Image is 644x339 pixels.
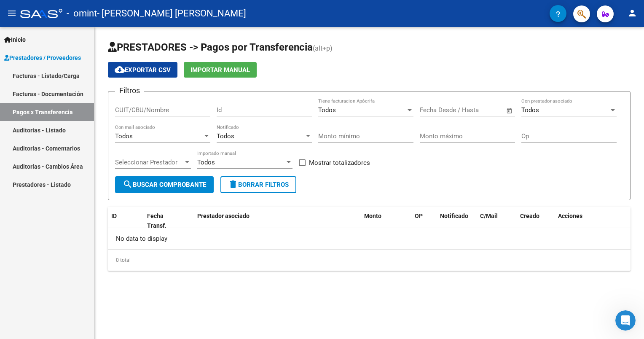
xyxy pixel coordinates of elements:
span: Prestador asociado [197,213,250,219]
div: verificá si figura la . ​​ [13,43,131,68]
button: Borrar Filtros [220,176,296,193]
span: Todos [318,106,336,114]
span: Importar Manual [191,66,250,74]
span: Todos [115,132,133,140]
span: OP [415,213,423,219]
datatable-header-cell: Monto [361,207,411,235]
mat-icon: search [123,179,133,189]
button: go back [5,5,21,21]
h3: Filtros [115,85,144,97]
div: 0 total [108,250,631,271]
span: Creado [520,213,539,219]
span: Buscar Comprobante [123,181,206,188]
mat-icon: cloud_download [115,65,125,75]
mat-icon: menu [7,8,17,18]
span: Prestadores / Proveedores [4,53,81,62]
button: 🔙 Volver al menú principal [64,293,158,309]
datatable-header-cell: Fecha Transf. [144,207,182,235]
datatable-header-cell: C/Mail [477,207,517,235]
button: Importar Manual [184,62,257,78]
span: C/Mail [480,213,498,219]
mat-icon: delete [228,179,238,189]
datatable-header-cell: Prestador asociado [194,207,361,235]
button: ⏭️ Continuar [17,293,68,309]
datatable-header-cell: OP [411,207,437,235]
span: Mostrar totalizadores [309,158,370,168]
button: Buscar Comprobante [115,176,214,193]
span: Inicio [4,35,26,44]
span: - [PERSON_NAME] [PERSON_NAME] [97,4,246,23]
b: Datos de pago [59,32,107,38]
b: fecha de transferencia [13,44,97,59]
img: Profile image for Fin [24,6,38,20]
mat-icon: person [627,8,637,18]
span: Acciones [558,213,582,219]
span: Todos [197,159,215,166]
span: Todos [217,132,234,140]
button: 🔍 No encuentro la factura. [64,272,158,288]
datatable-header-cell: Creado [517,207,555,235]
span: - omint [67,4,97,23]
input: Fecha inicio [420,106,454,114]
span: Exportar CSV [115,66,171,74]
datatable-header-cell: ID [108,207,144,235]
span: Borrar Filtros [228,181,289,188]
span: Monto [364,213,381,219]
h1: Fin [41,3,51,10]
button: Inicio [132,5,148,21]
button: Exportar CSV [108,62,177,78]
datatable-header-cell: Notificado [437,207,477,235]
span: PRESTADORES -> Pagos por Transferencia [108,41,313,53]
span: Fecha Transf. [147,213,166,229]
div: 5. En la caja de , [13,31,131,40]
span: ID [111,213,117,219]
input: Fecha fin [462,106,502,114]
p: El equipo también puede ayudar [41,10,129,23]
div: Cerrar [148,5,163,20]
div: No data to display [108,228,631,249]
datatable-header-cell: Acciones [555,207,631,235]
button: Open calendar [505,106,515,116]
div: 👉 Si no aparece nada o la caja está vacía, no contamos con esa información en el sistema. ​ 📍 Par... [13,143,131,251]
iframe: Intercom live chat [615,310,636,331]
span: (alt+p) [313,44,333,52]
span: Seleccionar Prestador [115,159,183,166]
span: Todos [521,106,539,114]
span: Notificado [440,213,468,219]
